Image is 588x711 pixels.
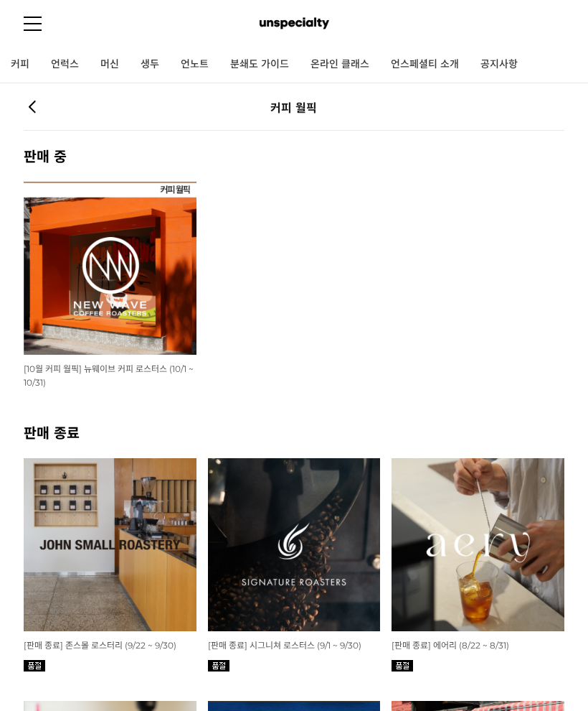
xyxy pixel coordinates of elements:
a: [판매 종료] 존스몰 로스터리 (9/22 ~ 9/30) [24,639,176,651]
img: [판매 종료] 존스몰 로스터리 (9/22 ~ 9/30) [24,458,196,631]
a: 언럭스 [40,47,90,83]
img: [판매 종료] 시그니쳐 로스터스 (9/1 ~ 9/30) [208,458,381,631]
img: 품절 [24,660,45,671]
a: [판매 종료] 에어리 (8/22 ~ 8/31) [392,639,509,651]
a: [10월 커피 월픽] 뉴웨이브 커피 로스터스 (10/1 ~ 10/31) [24,363,194,388]
a: 언스페셜티 소개 [380,47,470,83]
h2: 커피 월픽 [64,98,523,116]
a: 생두 [130,47,170,83]
h2: 판매 종료 [24,422,564,442]
a: [판매 종료] 시그니쳐 로스터스 (9/1 ~ 9/30) [208,639,361,651]
span: [10월 커피 월픽] 뉴웨이브 커피 로스터스 (10/1 ~ 10/31) [24,363,194,388]
img: 언스페셜티 몰 [260,13,329,34]
h2: 판매 중 [24,145,564,166]
a: 온라인 클래스 [300,47,380,83]
a: 머신 [90,47,130,83]
img: [10월 커피 월픽] 뉴웨이브 커피 로스터스 (10/1 ~ 10/31) [24,182,196,355]
img: 8월 커피 스몰 월픽 에어리 [392,458,564,631]
img: 품절 [392,660,413,671]
a: 공지사항 [470,47,528,83]
img: 품절 [208,660,229,671]
a: 언노트 [170,47,219,83]
a: 뒤로가기 [24,98,41,116]
a: 분쇄도 가이드 [219,47,300,83]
